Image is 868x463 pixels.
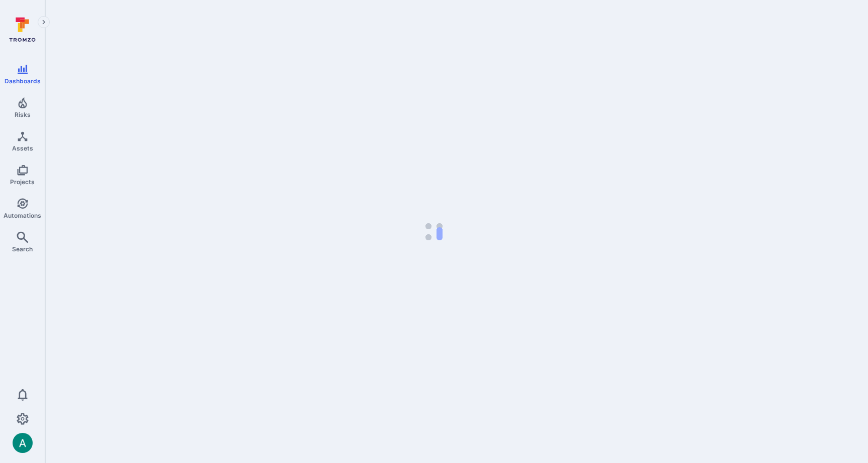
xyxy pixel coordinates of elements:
button: Expand navigation menu [38,16,50,28]
img: ACg8ocLSa5mPYBaXNx3eFu_EmspyJX0laNWN7cXOFirfQ7srZveEpg=s96-c [13,433,33,453]
span: Dashboards [5,77,41,85]
span: Projects [10,178,35,186]
span: Search [12,245,33,253]
span: Assets [12,144,33,152]
div: Arjan Dehar [13,433,33,453]
span: Risks [15,111,31,118]
i: Expand navigation menu [40,18,47,27]
span: Automations [4,212,41,219]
